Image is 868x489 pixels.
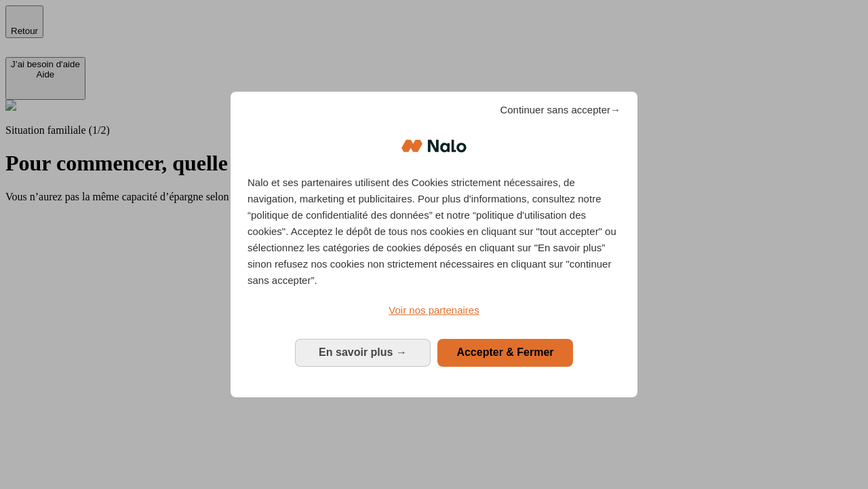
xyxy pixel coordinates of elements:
p: Nalo et ses partenaires utilisent des Cookies strictement nécessaires, de navigation, marketing e... [248,175,620,289]
span: Continuer sans accepter→ [500,102,620,118]
button: Accepter & Fermer: Accepter notre traitement des données et fermer [437,339,573,366]
span: Accepter & Fermer [456,346,553,358]
div: Bienvenue chez Nalo Gestion du consentement [231,92,637,397]
img: Logo [401,126,467,166]
span: En savoir plus → [319,346,407,358]
button: En savoir plus: Configurer vos consentements [295,339,431,366]
span: Voir nos partenaires [389,304,479,316]
a: Voir nos partenaires [248,302,620,319]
